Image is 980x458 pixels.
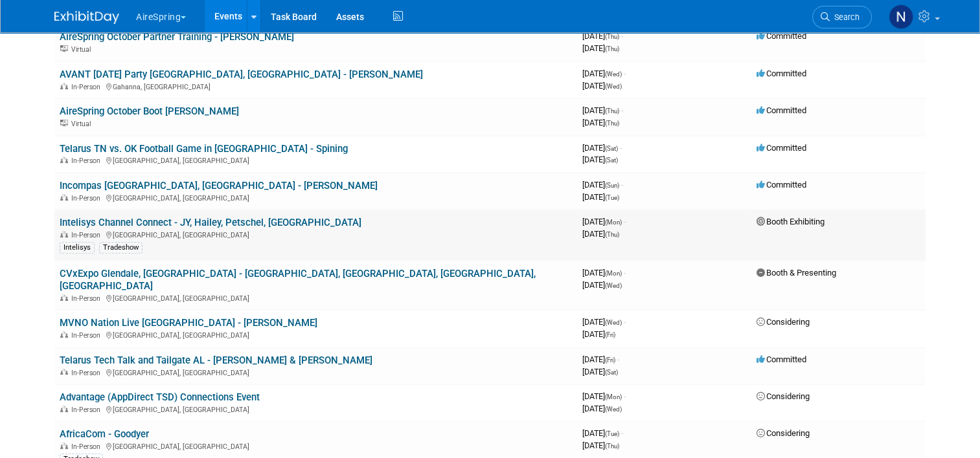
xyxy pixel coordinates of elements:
[71,331,104,340] span: In-Person
[582,31,623,41] span: [DATE]
[757,143,806,153] span: Committed
[582,143,622,153] span: [DATE]
[582,155,618,164] span: [DATE]
[757,317,810,327] span: Considering
[582,229,619,239] span: [DATE]
[71,442,104,451] span: In-Person
[60,354,372,366] a: Telarus Tech Talk and Tailgate AL - [PERSON_NAME] & [PERSON_NAME]
[605,406,622,413] span: (Wed)
[605,107,619,114] span: (Thu)
[605,356,615,364] span: (Fri)
[621,31,623,41] span: -
[60,294,68,301] img: In-Person Event
[582,180,623,190] span: [DATE]
[60,105,239,117] a: AireSpring October Boot [PERSON_NAME]
[605,231,619,238] span: (Thu)
[582,391,626,401] span: [DATE]
[60,428,149,440] a: AfricaCom - Goodyer
[757,428,810,438] span: Considering
[71,157,104,165] span: In-Person
[60,69,423,80] a: AVANT [DATE] Party [GEOGRAPHIC_DATA], [GEOGRAPHIC_DATA] - [PERSON_NAME]
[624,268,626,278] span: -
[71,294,104,303] span: In-Person
[60,180,378,191] a: Incompas [GEOGRAPHIC_DATA], [GEOGRAPHIC_DATA] - [PERSON_NAME]
[624,217,626,226] span: -
[60,231,68,237] img: In-Person Event
[60,192,572,202] div: [GEOGRAPHIC_DATA], [GEOGRAPHIC_DATA]
[582,317,626,327] span: [DATE]
[582,43,619,53] span: [DATE]
[582,192,619,202] span: [DATE]
[605,369,618,376] span: (Sat)
[605,120,619,127] span: (Thu)
[60,194,68,201] img: In-Person Event
[757,105,806,115] span: Committed
[605,33,619,40] span: (Thu)
[582,354,619,364] span: [DATE]
[621,105,623,115] span: -
[582,367,618,376] span: [DATE]
[605,145,618,152] span: (Sat)
[812,6,872,28] a: Search
[60,367,572,377] div: [GEOGRAPHIC_DATA], [GEOGRAPHIC_DATA]
[582,404,622,413] span: [DATE]
[605,393,622,400] span: (Mon)
[60,45,68,52] img: Virtual Event
[624,317,626,327] span: -
[605,430,619,437] span: (Tue)
[605,83,622,90] span: (Wed)
[624,391,626,401] span: -
[60,292,572,303] div: [GEOGRAPHIC_DATA], [GEOGRAPHIC_DATA]
[582,280,622,290] span: [DATE]
[71,194,104,202] span: In-Person
[60,369,68,375] img: In-Person Event
[60,331,68,338] img: In-Person Event
[60,268,536,292] a: CVxExpo Glendale, [GEOGRAPHIC_DATA] - [GEOGRAPHIC_DATA], [GEOGRAPHIC_DATA], [GEOGRAPHIC_DATA], [G...
[71,45,95,54] span: Virtual
[582,81,622,91] span: [DATE]
[757,354,806,364] span: Committed
[621,428,623,438] span: -
[582,441,619,450] span: [DATE]
[60,155,572,165] div: [GEOGRAPHIC_DATA], [GEOGRAPHIC_DATA]
[605,319,622,326] span: (Wed)
[60,441,572,451] div: [GEOGRAPHIC_DATA], [GEOGRAPHIC_DATA]
[605,270,622,277] span: (Mon)
[60,229,572,239] div: [GEOGRAPHIC_DATA], [GEOGRAPHIC_DATA]
[60,31,294,43] a: AireSpring October Partner Training - [PERSON_NAME]
[605,219,622,226] span: (Mon)
[582,268,626,278] span: [DATE]
[60,442,68,449] img: In-Person Event
[605,71,622,78] span: (Wed)
[757,391,810,401] span: Considering
[582,329,615,339] span: [DATE]
[60,83,68,89] img: In-Person Event
[605,182,619,189] span: (Sun)
[99,242,142,254] div: Tradeshow
[71,83,104,91] span: In-Person
[60,404,572,414] div: [GEOGRAPHIC_DATA], [GEOGRAPHIC_DATA]
[757,217,825,226] span: Booth Exhibiting
[621,180,623,190] span: -
[60,143,348,155] a: Telarus TN vs. OK Football Game in [GEOGRAPHIC_DATA] - Spining
[60,120,68,126] img: Virtual Event
[582,217,626,226] span: [DATE]
[60,391,260,403] a: Advantage (AppDirect TSD) Connections Event
[582,118,619,127] span: [DATE]
[582,69,626,78] span: [DATE]
[620,143,622,153] span: -
[60,217,361,228] a: Intelisys Channel Connect - JY, Hailey, Petschel, [GEOGRAPHIC_DATA]
[605,331,615,338] span: (Fri)
[60,406,68,412] img: In-Person Event
[582,428,623,438] span: [DATE]
[60,81,572,91] div: Gahanna, [GEOGRAPHIC_DATA]
[71,369,104,377] span: In-Person
[54,11,119,24] img: ExhibitDay
[605,45,619,52] span: (Thu)
[605,442,619,450] span: (Thu)
[830,12,860,22] span: Search
[757,69,806,78] span: Committed
[582,105,623,115] span: [DATE]
[605,282,622,289] span: (Wed)
[605,157,618,164] span: (Sat)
